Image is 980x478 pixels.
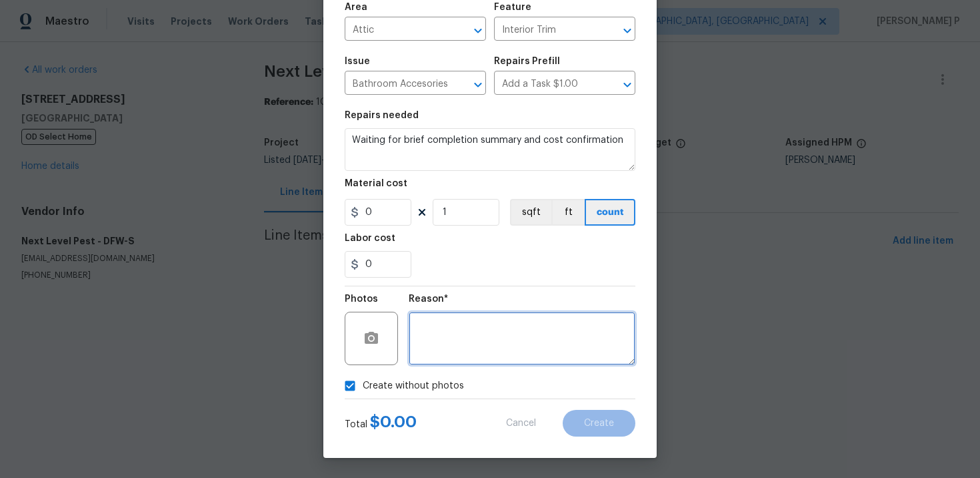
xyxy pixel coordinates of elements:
h5: Area [345,3,367,12]
button: Open [469,21,487,40]
span: Create without photos [363,379,464,393]
h5: Reason* [409,294,448,304]
h5: Labor cost [345,234,395,243]
button: Open [618,21,637,40]
button: Cancel [485,410,557,437]
textarea: Waiting for brief completion summary and cost confirmation [345,128,635,171]
button: sqft [510,199,551,226]
button: Open [469,75,487,94]
button: ft [551,199,585,226]
button: Open [618,75,637,94]
span: $ 0.00 [370,414,417,430]
span: Cancel [506,419,536,429]
h5: Feature [494,3,531,12]
h5: Material cost [345,179,407,188]
h5: Issue [345,57,370,66]
button: count [585,199,635,226]
h5: Photos [345,294,378,304]
div: Total [345,415,417,431]
button: Create [563,410,635,437]
span: Create [584,419,614,429]
h5: Repairs needed [345,111,419,120]
h5: Repairs Prefill [494,57,560,66]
